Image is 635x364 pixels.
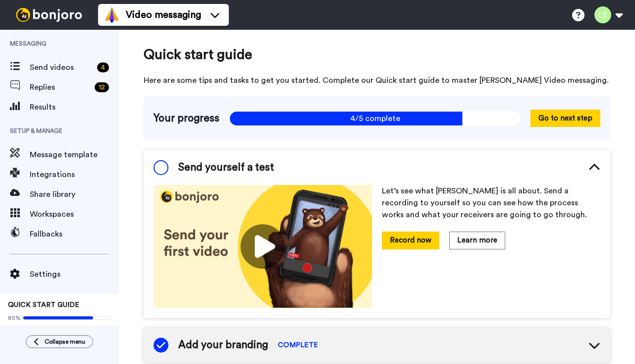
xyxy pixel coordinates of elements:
span: 80% [8,314,21,322]
img: bj-logo-header-white.svg [12,8,86,22]
span: QUICK START GUIDE [8,302,79,308]
span: Replies [30,81,91,93]
button: Learn more [449,232,505,249]
span: Settings [30,268,119,280]
span: Send videos [30,61,93,73]
span: Integrations [30,169,119,181]
button: Record now [382,232,439,249]
span: Here are some tips and tasks to get you started. Complete our Quick start guide to master [PERSON... [144,74,610,86]
span: Quick start guide [144,45,610,64]
p: Let’s see what [PERSON_NAME] is all about. Send a recording to yourself so you can see how the pr... [382,185,600,221]
span: Share library [30,188,119,200]
span: Send yourself a test [8,324,111,332]
span: Add your branding [178,338,268,353]
span: Your progress [154,111,219,126]
span: Video messaging [126,8,201,22]
div: 12 [95,82,109,92]
span: Fallbacks [30,228,119,240]
img: vm-color.svg [104,7,120,23]
button: Collapse menu [26,335,93,348]
span: Results [30,101,119,113]
span: 4/5 complete [229,111,521,126]
button: Go to next step [530,110,600,127]
span: Message template [30,149,119,161]
span: Workspaces [30,208,119,220]
img: 178eb3909c0dc23ce44563bdb6dc2c11.jpg [154,185,372,308]
span: COMPLETE [278,340,318,350]
div: 4 [97,62,109,72]
span: Send yourself a test [178,160,274,175]
span: Collapse menu [45,338,85,346]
